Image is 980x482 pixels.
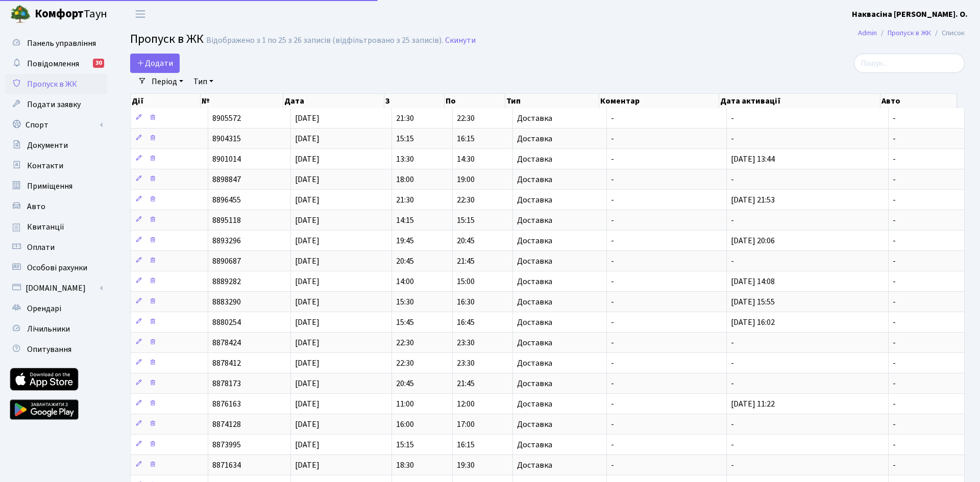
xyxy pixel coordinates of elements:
a: Спорт [5,115,107,135]
th: З [384,94,445,108]
span: 22:30 [396,358,414,369]
span: [DATE] [295,317,320,328]
span: 14:15 [396,215,414,226]
span: - [611,154,614,165]
span: 23:30 [457,358,475,369]
span: [DATE] [295,215,320,226]
a: Подати заявку [5,94,107,115]
a: Опитування [5,339,107,360]
a: Скинути [445,36,476,45]
span: Доставка [517,155,552,163]
span: - [893,337,896,348]
span: 8901014 [212,154,241,165]
span: [DATE] 21:53 [731,194,775,206]
button: Переключити навігацію [128,6,153,22]
span: 8889282 [212,276,241,287]
span: - [731,460,734,471]
span: 21:45 [457,256,475,267]
span: - [731,113,734,124]
span: [DATE] [295,133,320,144]
span: 16:30 [457,296,475,308]
span: - [731,358,734,369]
span: 8905572 [212,113,241,124]
span: - [611,215,614,226]
span: - [893,113,896,124]
span: - [731,419,734,430]
span: - [731,337,734,348]
span: Доставка [517,114,552,122]
span: 8878424 [212,337,241,348]
span: - [611,276,614,287]
span: 15:30 [396,296,414,308]
a: Приміщення [5,176,107,196]
span: [DATE] 16:02 [731,317,775,328]
span: 19:00 [457,174,475,185]
span: - [893,174,896,185]
span: Доставка [517,441,552,449]
span: 20:45 [457,235,475,246]
span: - [893,358,896,369]
span: - [893,439,896,450]
a: Наквасіна [PERSON_NAME]. О. [852,8,968,20]
span: [DATE] [295,337,320,348]
a: Admin [858,28,877,38]
span: - [611,113,614,124]
div: Відображено з 1 по 25 з 26 записів (відфільтровано з 25 записів). [206,36,443,45]
span: 8890687 [212,256,241,267]
a: Авто [5,196,107,217]
span: - [611,133,614,144]
span: - [731,256,734,267]
span: - [611,398,614,410]
a: Пропуск в ЖК [5,74,107,94]
span: 21:30 [396,113,414,124]
th: Дії [131,94,201,108]
span: 20:45 [396,256,414,267]
span: - [731,174,734,185]
th: Авто [880,94,957,108]
span: Доставка [517,257,552,265]
span: 18:30 [396,460,414,471]
span: 15:00 [457,276,475,287]
a: Контакти [5,156,107,176]
span: - [731,133,734,144]
th: Коментар [599,94,719,108]
a: Особові рахунки [5,258,107,278]
span: Доставка [517,196,552,204]
span: Опитування [27,344,71,355]
span: [DATE] [295,398,320,410]
span: - [611,194,614,206]
span: 15:15 [396,439,414,450]
span: 16:45 [457,317,475,328]
span: 8873995 [212,439,241,450]
span: 8893296 [212,235,241,246]
span: 20:45 [396,378,414,389]
span: - [611,460,614,471]
span: 18:00 [396,174,414,185]
span: Доставка [517,359,552,367]
span: 8896455 [212,194,241,206]
th: № [201,94,284,108]
input: Пошук... [854,54,965,73]
span: [DATE] 13:44 [731,154,775,165]
span: Лічильники [27,323,70,335]
span: Доставка [517,216,552,224]
span: - [893,276,896,287]
span: 19:30 [457,460,475,471]
span: Доставка [517,135,552,143]
span: - [893,133,896,144]
span: 22:30 [396,337,414,348]
span: 8898847 [212,174,241,185]
span: - [611,256,614,267]
span: - [893,194,896,206]
span: Орендарі [27,303,61,314]
span: [DATE] [295,113,320,124]
span: [DATE] [295,378,320,389]
span: 8878173 [212,378,241,389]
span: [DATE] [295,358,320,369]
a: Період [148,73,187,90]
span: [DATE] [295,460,320,471]
span: [DATE] [295,439,320,450]
span: - [893,296,896,308]
a: Тип [189,73,217,90]
span: [DATE] 15:55 [731,296,775,308]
